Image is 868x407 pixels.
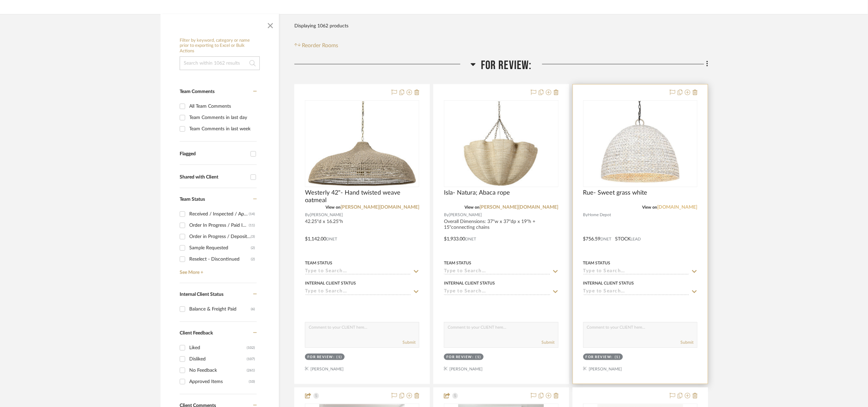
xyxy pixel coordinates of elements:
img: Isla- Natura; Abaca rope [445,101,558,186]
input: Type to Search… [305,268,411,275]
div: Order in Progress / Deposit Paid / Balance due [189,231,251,242]
div: Team Status [583,260,611,266]
div: Sample Requested [189,242,251,253]
div: Order In Progress / Paid In Full w/ Freight, No Balance due [189,220,249,231]
div: (1) [615,355,621,360]
span: [PERSON_NAME] [449,212,482,218]
div: (2) [251,254,255,265]
button: Submit [681,339,694,345]
div: Liked [189,342,247,353]
img: Westerly 42"- Hand twisted weave oatmeal [306,101,419,186]
input: Type to Search… [583,268,689,275]
span: For Review: [481,58,532,73]
div: Displaying 1062 products [294,19,348,33]
div: Shared with Client [180,174,247,180]
span: By [583,212,588,218]
div: (107) [247,354,255,365]
span: Rue- Sweet grass white [583,189,648,197]
a: [PERSON_NAME][DOMAIN_NAME] [480,205,559,210]
a: See More + [178,265,257,276]
input: Search within 1062 results [180,56,260,70]
div: Disliked [189,354,247,365]
div: 0 [444,101,558,187]
div: (6) [251,304,255,315]
div: (11) [249,220,255,231]
input: Type to Search… [305,289,411,295]
div: (1) [476,355,482,360]
div: Internal Client Status [305,280,356,286]
a: [DOMAIN_NAME] [658,205,698,210]
div: (14) [249,209,255,220]
div: For Review: [586,355,613,360]
div: Team Status [305,260,332,266]
div: Received / Inspected / Approved [189,209,249,220]
div: (3) [251,231,255,242]
div: (10) [249,376,255,387]
span: View on [642,205,658,209]
button: Submit [542,339,555,345]
span: By [444,212,449,218]
div: Balance & Freight Paid [189,304,251,315]
input: Type to Search… [444,268,550,275]
div: Internal Client Status [583,280,634,286]
a: [PERSON_NAME][DOMAIN_NAME] [341,205,419,210]
div: For Review: [446,355,474,360]
div: (2) [251,242,255,253]
span: Client Feedback [180,331,213,336]
div: Internal Client Status [444,280,495,286]
span: View on [325,205,341,209]
button: Submit [403,339,416,345]
span: Team Comments [180,89,215,94]
span: View on [465,205,480,209]
span: Reorder Rooms [302,41,339,50]
div: Reselect - Discontinued [189,254,251,265]
button: Close [264,17,277,31]
div: All Team Comments [189,101,255,112]
div: Team Comments in last day [189,112,255,123]
input: Type to Search… [444,289,550,295]
input: Type to Search… [583,289,689,295]
h6: Filter by keyword, category or name prior to exporting to Excel or Bulk Actions [180,38,260,54]
div: (1) [337,355,343,360]
div: Team Status [444,260,471,266]
span: [PERSON_NAME] [310,212,343,218]
span: Internal Client Status [180,292,224,297]
span: By [305,212,310,218]
span: Isla- Natura; Abaca rope [444,189,510,197]
button: Reorder Rooms [294,41,339,50]
span: Home Depot [588,212,611,218]
div: Team Comments in last week [189,123,255,134]
div: Approved Items [189,376,249,387]
img: Rue- Sweet grass white [598,101,683,186]
span: Westerly 42"- Hand twisted weave oatmeal [305,189,419,204]
div: 0 [584,101,697,187]
span: Team Status [180,197,205,202]
div: (102) [247,342,255,353]
div: No Feedback [189,365,247,376]
div: Flagged [180,151,247,157]
div: For Review: [307,355,335,360]
div: (261) [247,365,255,376]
